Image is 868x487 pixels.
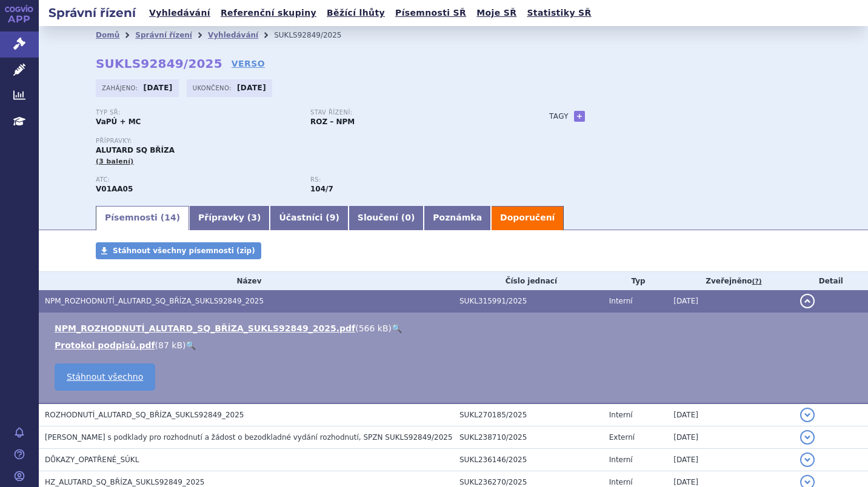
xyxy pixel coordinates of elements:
li: SUKLS92849/2025 [274,26,357,44]
span: Interní [609,297,633,305]
strong: [DATE] [144,84,173,92]
strong: [DATE] [237,84,266,92]
a: Referenční skupiny [217,5,320,21]
td: SUKL270185/2025 [453,403,603,426]
button: detail [800,452,815,467]
a: NPM_ROZHODNUTÍ_ALUTARD_SQ_BŘÍZA_SUKLS92849_2025.pdf [55,323,355,333]
th: Název [39,272,453,290]
a: Sloučení (0) [349,206,424,230]
li: ( ) [55,322,856,334]
a: Poznámka [424,206,491,230]
span: Ukončeno: [193,83,234,93]
h2: Správní řízení [39,4,145,21]
td: [DATE] [667,449,793,471]
td: SUKL238710/2025 [453,426,603,449]
li: ( ) [55,339,856,351]
a: Protokol podpisů.pdf [55,340,155,350]
h3: Tagy [549,109,569,124]
button: detail [800,430,815,445]
a: Správní řízení [135,31,192,39]
span: 3 [251,213,257,222]
span: Interní [609,478,633,486]
button: detail [800,294,815,308]
td: SUKL315991/2025 [453,290,603,313]
span: 87 kB [158,340,182,350]
span: Interní [609,411,633,419]
span: NPM_ROZHODNUTÍ_ALUTARD_SQ_BŘÍZA_SUKLS92849_2025 [45,297,264,305]
th: Detail [794,272,868,290]
a: 🔍 [185,340,196,350]
strong: PYLY STROMŮ, ALERGENY [96,185,133,193]
strong: ROZ – NPM [310,118,355,126]
th: Číslo jednací [453,272,603,290]
a: Účastníci (9) [270,206,348,230]
span: ROZHODNUTÍ_ALUTARD_SQ_BŘÍZA_SUKLS92849_2025 [45,411,244,419]
th: Zveřejněno [667,272,793,290]
a: Stáhnout všechno [55,363,155,391]
strong: VaPÚ + MC [96,118,141,126]
span: Souhlas s podklady pro rozhodnutí a žádost o bezodkladné vydání rozhodnutí, SPZN SUKLS92849/2025 [45,433,453,442]
a: Stáhnout všechny písemnosti (zip) [96,242,261,259]
span: Zahájeno: [102,83,140,93]
p: Stav řízení: [310,109,513,116]
span: 566 kB [359,323,389,333]
span: ALUTARD SQ BŘÍZA [96,146,175,154]
a: Vyhledávání [145,5,214,21]
p: ATC: [96,176,298,184]
a: Přípravky (3) [189,206,270,230]
a: 🔍 [392,323,402,333]
td: [DATE] [667,403,793,426]
td: SUKL236146/2025 [453,449,603,471]
a: Vyhledávání [208,31,258,39]
span: (3 balení) [96,157,134,165]
span: Stáhnout všechny písemnosti (zip) [113,247,255,255]
strong: SUKLS92849/2025 [96,56,222,71]
a: Písemnosti SŘ [392,5,470,21]
strong: terapeutické extrakty alergenů - standardizované, injekční depotní [310,185,333,193]
td: [DATE] [667,426,793,449]
abbr: (?) [752,277,762,286]
span: DŮKAZY_OPATŘENÉ_SÚKL [45,456,139,464]
span: 9 [330,213,336,222]
p: RS: [310,176,513,184]
button: detail [800,408,815,422]
a: Doporučení [491,206,564,230]
a: Domů [96,31,119,39]
th: Typ [603,272,668,290]
span: HZ_ALUTARD_SQ_BŘÍZA_SUKLS92849_2025 [45,478,204,486]
span: Interní [609,456,633,464]
a: Běžící lhůty [323,5,389,21]
span: Externí [609,433,635,442]
a: Moje SŘ [473,5,520,21]
span: 0 [405,213,411,222]
span: 14 [164,213,176,222]
td: [DATE] [667,290,793,313]
a: Písemnosti (14) [96,206,189,230]
p: Typ SŘ: [96,109,298,116]
p: Přípravky: [96,137,525,145]
a: VERSO [232,58,265,70]
a: + [574,111,585,122]
a: Statistiky SŘ [523,5,595,21]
